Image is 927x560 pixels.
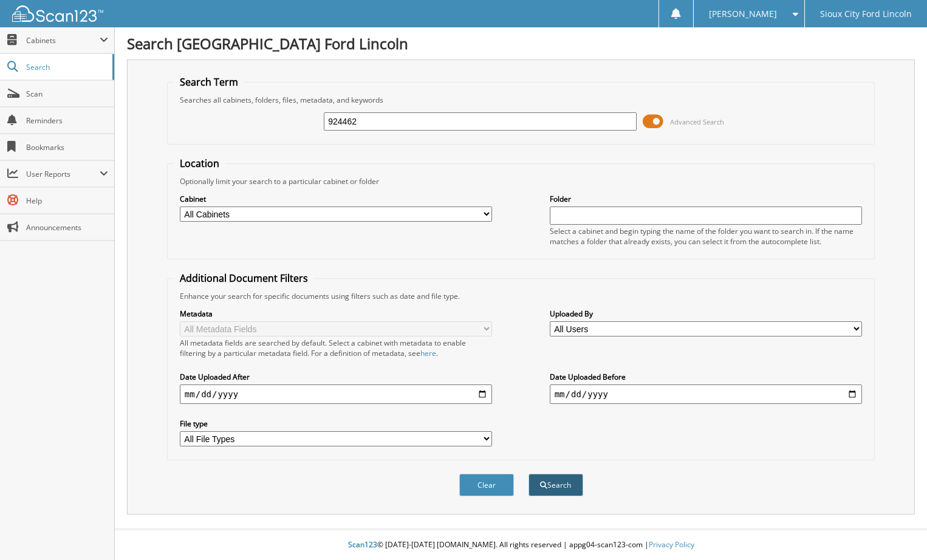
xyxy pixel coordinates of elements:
[550,309,862,319] label: Uploaded By
[670,117,724,126] span: Advanced Search
[550,226,862,247] div: Select a cabinet and begin typing the name of the folder you want to search in. If the name match...
[550,372,862,382] label: Date Uploaded Before
[26,169,100,179] span: User Reports
[26,115,108,126] span: Reminders
[348,539,377,550] span: Scan123
[180,384,492,404] input: start
[550,384,862,404] input: end
[174,75,244,89] legend: Search Term
[12,5,103,22] img: scan123-logo-white.svg
[180,194,492,204] label: Cabinet
[26,196,108,206] span: Help
[180,338,492,358] div: All metadata fields are searched by default. Select a cabinet with metadata to enable filtering b...
[174,157,225,170] legend: Location
[866,502,927,560] iframe: Chat Widget
[26,222,108,233] span: Announcements
[180,418,492,429] label: File type
[26,35,100,46] span: Cabinets
[127,33,915,53] h1: Search [GEOGRAPHIC_DATA] Ford Lincoln
[420,348,436,358] a: here
[174,271,314,285] legend: Additional Document Filters
[550,194,862,204] label: Folder
[26,62,106,72] span: Search
[709,10,777,18] span: [PERSON_NAME]
[528,474,583,496] button: Search
[115,530,927,560] div: © [DATE]-[DATE] [DOMAIN_NAME]. All rights reserved | appg04-scan123-com |
[180,309,492,319] label: Metadata
[820,10,912,18] span: Sioux City Ford Lincoln
[459,474,514,496] button: Clear
[174,291,868,301] div: Enhance your search for specific documents using filters such as date and file type.
[26,142,108,152] span: Bookmarks
[26,89,108,99] span: Scan
[649,539,694,550] a: Privacy Policy
[174,176,868,186] div: Optionally limit your search to a particular cabinet or folder
[174,95,868,105] div: Searches all cabinets, folders, files, metadata, and keywords
[180,372,492,382] label: Date Uploaded After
